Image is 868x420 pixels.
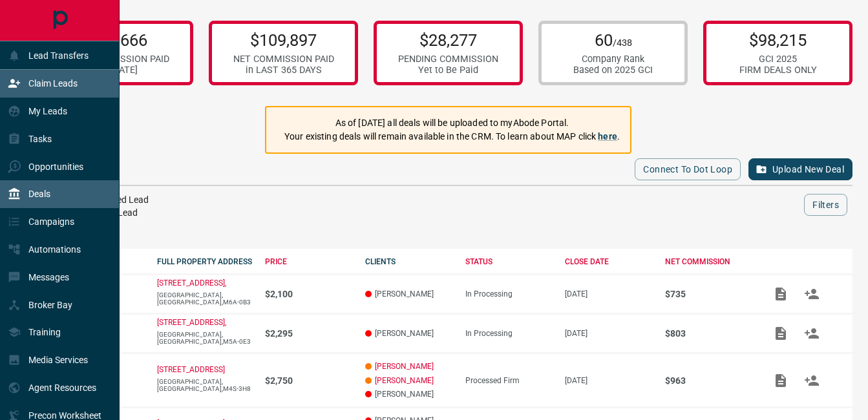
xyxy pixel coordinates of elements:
div: Company Rank [573,54,653,65]
span: Match Clients [796,328,827,337]
div: FIRM DEALS ONLY [739,65,817,76]
a: [STREET_ADDRESS], [157,318,226,327]
p: 60 [573,30,653,50]
p: [DATE] [565,289,652,299]
button: Filters [804,194,847,216]
span: Add / View Documents [765,375,796,384]
p: $98,215 [739,30,817,50]
p: $2,100 [265,289,352,299]
a: [PERSON_NAME] [375,362,434,371]
div: Yet to Be Paid [398,65,498,76]
p: $109,897 [233,30,334,50]
p: [GEOGRAPHIC_DATA],[GEOGRAPHIC_DATA],M5A-0E3 [157,331,252,345]
p: [DATE] [565,329,652,338]
p: As of [DATE] all deals will be uploaded to myAbode Portal. [284,116,620,130]
div: NET COMMISSION [665,257,752,266]
p: $2,750 [265,375,352,386]
div: STATUS [465,257,553,266]
p: $803 [665,328,752,339]
p: Your existing deals will remain available in the CRM. To learn about MAP click . [284,130,620,143]
div: PRICE [265,257,352,266]
a: here [598,131,617,142]
span: Add / View Documents [765,289,796,298]
div: Processed Firm [465,376,553,385]
p: [DATE] [565,376,652,385]
p: [GEOGRAPHIC_DATA],[GEOGRAPHIC_DATA],M4S-3H8 [157,378,252,392]
div: CLIENTS [365,257,452,266]
p: [PERSON_NAME] [365,390,452,399]
p: $735 [665,289,752,299]
span: Add / View Documents [765,328,796,337]
div: in LAST 365 DAYS [233,65,334,76]
div: In Processing [465,329,553,338]
div: FULL PROPERTY ADDRESS [157,257,252,266]
button: Upload New Deal [748,158,852,180]
div: CLOSE DATE [565,257,652,266]
p: [PERSON_NAME] [365,289,452,299]
p: [PERSON_NAME] [365,329,452,338]
div: NET COMMISSION PAID [233,54,334,65]
a: [STREET_ADDRESS], [157,278,226,288]
div: Based on 2025 GCI [573,65,653,76]
div: In Processing [465,289,553,299]
div: PENDING COMMISSION [398,54,498,65]
a: [STREET_ADDRESS] [157,365,225,374]
span: Match Clients [796,375,827,384]
p: $28,277 [398,30,498,50]
div: GCI 2025 [739,54,817,65]
p: $2,295 [265,328,352,339]
span: Match Clients [796,289,827,298]
a: [PERSON_NAME] [375,376,434,385]
p: $963 [665,375,752,386]
button: Connect to Dot Loop [635,158,741,180]
p: [GEOGRAPHIC_DATA],[GEOGRAPHIC_DATA],M6A-0B3 [157,291,252,306]
span: /438 [613,37,632,48]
